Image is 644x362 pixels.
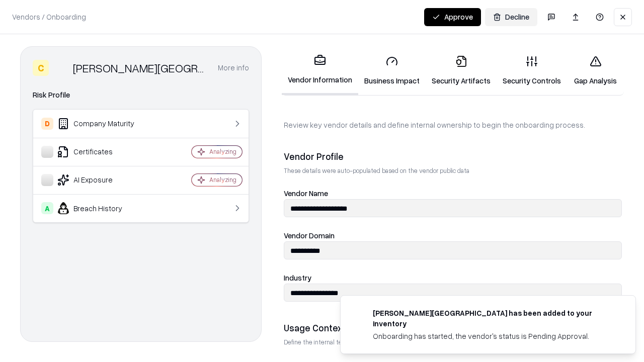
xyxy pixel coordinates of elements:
a: Security Controls [497,47,567,94]
label: Vendor Domain [284,231,335,240]
div: A [41,202,53,214]
p: Vendors / Onboarding [12,12,86,22]
button: More info [218,59,249,77]
a: Vendor Information [282,46,358,95]
img: Reichman University [53,60,69,76]
div: Risk Profile [33,89,249,101]
p: Define the internal team and reason for using this vendor. This helps assess business relevance a... [284,338,622,346]
div: [PERSON_NAME][GEOGRAPHIC_DATA] has been added to your inventory [373,308,611,329]
div: Certificates [41,146,162,158]
label: Vendor Name [284,189,328,198]
div: D [41,118,53,130]
a: Gap Analysis [567,47,624,94]
div: [PERSON_NAME][GEOGRAPHIC_DATA] [73,60,206,76]
div: AI Exposure [41,174,162,186]
p: Review key vendor details and define internal ownership to begin the onboarding process. [284,120,622,130]
div: Analyzing [209,175,236,184]
div: Onboarding has started, the vendor's status is Pending Approval. [373,331,611,341]
p: These details were auto-populated based on the vendor public data [284,166,622,175]
div: Breach History [41,202,162,214]
div: Analyzing [209,147,236,156]
button: Approve [424,8,481,26]
div: Usage Context [284,322,622,334]
div: Company Maturity [41,118,162,130]
div: C [33,60,49,76]
a: Security Artifacts [426,47,497,94]
a: Business Impact [358,47,426,94]
div: Vendor Profile [284,150,622,162]
label: Industry [284,273,311,282]
img: runi.ac.il [353,308,365,320]
button: Decline [485,8,537,26]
